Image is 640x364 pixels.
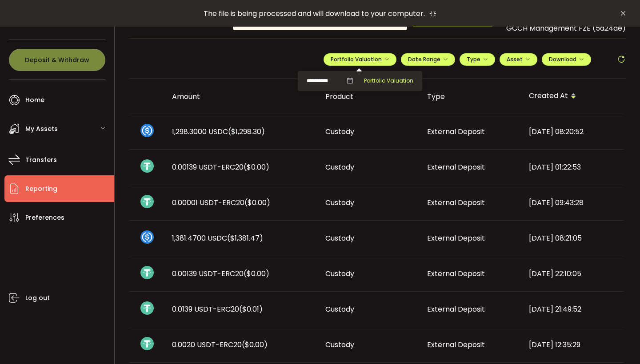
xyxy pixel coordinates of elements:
[172,162,269,172] span: 0.00139 USDT-ERC20
[204,8,425,19] span: The file is being processed and will download to your computer.
[172,340,268,350] span: 0.0020 USDT-ERC20
[140,195,154,208] img: usdt_portfolio.svg
[427,198,485,208] span: External Deposit
[427,269,485,279] span: External Deposit
[596,321,640,364] iframe: Chat Widget
[172,233,263,243] span: 1,381.4700 USDC
[522,233,624,243] div: [DATE] 08:21:05
[331,55,389,63] span: Portfolio Valuation
[401,53,455,66] button: Date Range
[140,266,154,279] img: usdt_portfolio.svg
[140,159,154,173] img: usdt_portfolio.svg
[427,127,485,137] span: External Deposit
[325,127,354,137] span: Custody
[25,211,64,224] span: Preferences
[244,198,270,208] span: ($0.00)
[25,292,50,305] span: Log out
[427,233,485,243] span: External Deposit
[427,162,485,172] span: External Deposit
[522,162,624,172] div: [DATE] 01:22:53
[507,55,523,63] span: Asset
[242,340,268,350] span: ($0.00)
[522,304,624,314] div: [DATE] 21:49:52
[325,233,354,243] span: Custody
[244,162,269,172] span: ($0.00)
[25,123,58,135] span: My Assets
[318,91,420,102] div: Product
[325,269,354,279] span: Custody
[228,127,265,137] span: ($1,298.30)
[325,198,354,208] span: Custody
[172,269,269,279] span: 0.00139 USDT-ERC20
[172,304,263,314] span: 0.0139 USDT-ERC20
[522,89,624,104] div: Created At
[9,49,105,71] button: Deposit & Withdraw
[172,198,270,208] span: 0.00001 USDT-ERC20
[364,77,413,85] span: Portfolio Valuation
[244,269,269,279] span: ($0.00)
[140,230,154,244] img: usdc_portfolio.svg
[325,162,354,172] span: Custody
[25,57,89,63] span: Deposit & Withdraw
[325,304,354,314] span: Custody
[227,233,263,243] span: ($1,381.47)
[460,53,495,66] button: Type
[165,91,318,102] div: Amount
[239,304,263,314] span: ($0.01)
[140,337,154,350] img: usdt_portfolio.svg
[522,127,624,137] div: [DATE] 08:20:52
[522,198,624,208] div: [DATE] 09:43:28
[140,301,154,315] img: usdt_portfolio.svg
[549,55,584,63] span: Download
[172,127,265,137] span: 1,298.3000 USDC
[542,53,591,66] button: Download
[427,304,485,314] span: External Deposit
[522,269,624,279] div: [DATE] 22:10:05
[522,340,624,350] div: [DATE] 12:35:29
[408,55,448,63] span: Date Range
[427,340,485,350] span: External Deposit
[324,53,396,66] button: Portfolio Valuation
[325,340,354,350] span: Custody
[25,94,44,107] span: Home
[467,55,488,63] span: Type
[140,124,154,137] img: usdc_portfolio.svg
[25,182,57,195] span: Reporting
[25,154,57,166] span: Transfers
[506,23,626,33] span: GCCH Management FZE (5a24ae)
[500,53,537,66] button: Asset
[420,91,522,102] div: Type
